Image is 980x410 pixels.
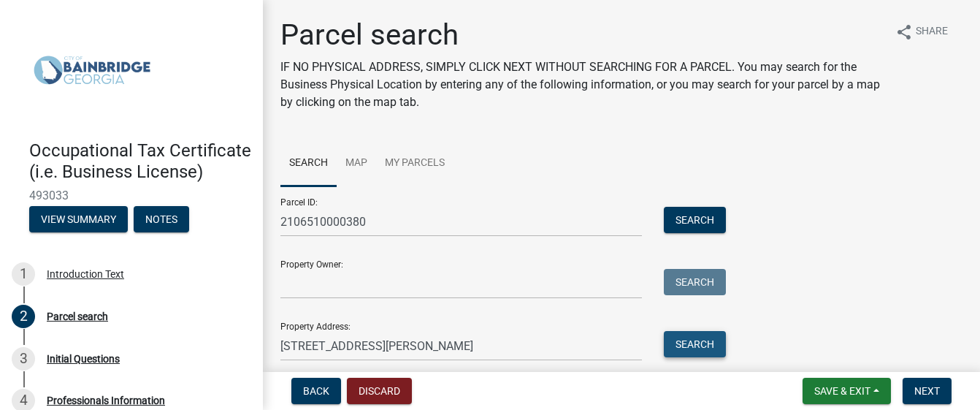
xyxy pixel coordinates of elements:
[47,311,108,322] div: Parcel search
[29,140,251,183] h4: Occupational Tax Certificate (i.e. Business License)
[29,189,234,202] span: 493033
[134,214,189,226] wm-modal-confirm: Notes
[47,269,124,279] div: Introduction Text
[895,23,913,41] i: share
[914,385,940,397] span: Next
[47,395,165,406] div: Professionals Information
[291,378,341,404] button: Back
[303,385,329,397] span: Back
[280,140,337,187] a: Search
[347,378,412,404] button: Discard
[12,305,35,328] div: 2
[29,206,128,232] button: View Summary
[884,18,960,46] button: shareShare
[12,347,35,371] div: 3
[280,18,884,53] h1: Parcel search
[337,140,376,187] a: Map
[376,140,453,187] a: My Parcels
[903,378,952,404] button: Next
[134,206,189,232] button: Notes
[664,207,726,233] button: Search
[280,58,884,111] p: IF NO PHYSICAL ADDRESS, SIMPLY CLICK NEXT WITHOUT SEARCHING FOR A PARCEL. You may search for the ...
[916,23,948,41] span: Share
[664,269,726,295] button: Search
[664,331,726,357] button: Search
[29,214,128,226] wm-modal-confirm: Summary
[803,378,891,404] button: Save & Exit
[47,354,120,364] div: Initial Questions
[12,262,35,286] div: 1
[29,15,155,125] img: City of Bainbridge, Georgia (Canceled)
[814,385,870,397] span: Save & Exit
